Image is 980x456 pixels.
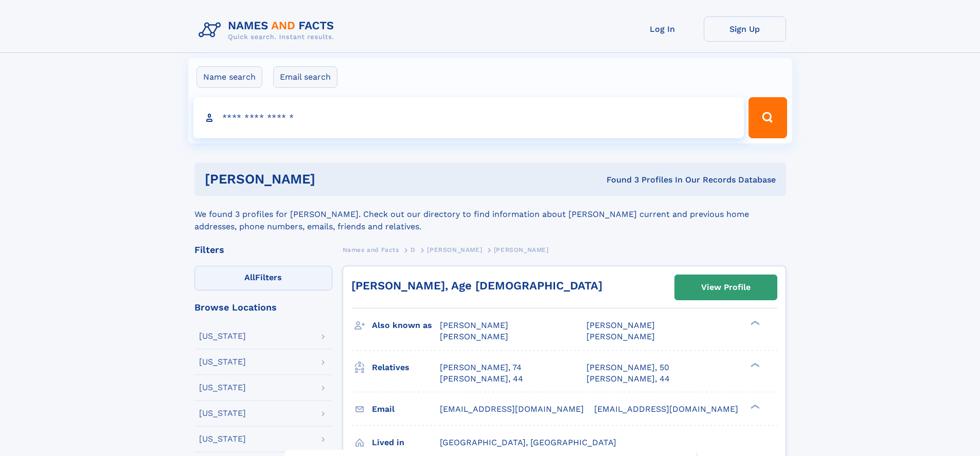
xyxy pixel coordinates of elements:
[440,362,522,373] a: [PERSON_NAME], 74
[194,303,332,312] div: Browse Locations
[197,66,262,88] label: Name search
[586,320,655,330] span: [PERSON_NAME]
[594,404,738,414] span: [EMAIL_ADDRESS][DOMAIN_NAME]
[440,320,508,330] span: [PERSON_NAME]
[440,437,616,447] span: [GEOGRAPHIC_DATA], [GEOGRAPHIC_DATA]
[199,332,246,340] div: [US_STATE]
[748,320,760,326] div: ❯
[199,384,246,392] div: [US_STATE]
[372,359,440,376] h3: Relatives
[411,246,416,253] span: D
[427,246,482,253] span: [PERSON_NAME]
[494,246,549,253] span: [PERSON_NAME]
[372,317,440,334] h3: Also known as
[586,373,670,385] a: [PERSON_NAME], 44
[199,358,246,366] div: [US_STATE]
[194,16,343,44] img: Logo Names and Facts
[199,435,246,443] div: [US_STATE]
[244,272,255,282] span: All
[194,266,332,290] label: Filters
[194,245,332,254] div: Filters
[194,196,786,233] div: We found 3 profiles for [PERSON_NAME]. Check out our directory to find information about [PERSON_...
[440,404,584,414] span: [EMAIL_ADDRESS][DOMAIN_NAME]
[199,409,246,417] div: [US_STATE]
[343,243,399,256] a: Names and Facts
[748,403,760,410] div: ❯
[427,243,482,256] a: [PERSON_NAME]
[704,16,786,42] a: Sign Up
[205,173,461,186] h1: [PERSON_NAME]
[372,434,440,451] h3: Lived in
[701,276,751,299] div: View Profile
[273,66,337,88] label: Email search
[440,332,508,341] span: [PERSON_NAME]
[351,279,602,292] a: [PERSON_NAME], Age [DEMOGRAPHIC_DATA]
[440,373,523,385] a: [PERSON_NAME], 44
[621,16,704,42] a: Log In
[461,174,776,186] div: Found 3 Profiles In Our Records Database
[749,97,787,138] button: Search Button
[193,97,744,138] input: search input
[372,400,440,418] h3: Email
[586,332,655,341] span: [PERSON_NAME]
[748,361,760,368] div: ❯
[586,362,669,373] a: [PERSON_NAME], 50
[411,243,416,256] a: D
[675,275,777,300] a: View Profile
